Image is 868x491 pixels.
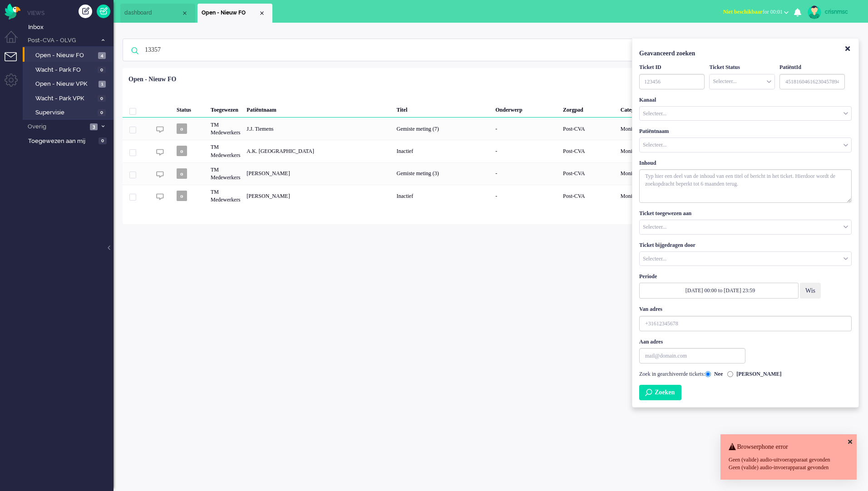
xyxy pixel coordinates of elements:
[98,95,106,102] span: 0
[5,6,20,13] a: Omnidesk
[393,162,492,185] div: Gemiste meting (3)
[26,22,113,32] a: Inbox
[177,123,187,134] span: o
[207,99,243,118] div: Toegewezen
[709,74,774,89] div: Ticket Status
[123,39,147,63] img: ic-search-icon.svg
[560,99,617,118] div: Zorgpad
[492,162,560,185] div: -
[35,108,95,117] span: Supervisie
[35,94,95,103] span: Wacht - Park VPK
[123,185,859,207] div: 13358
[120,4,195,23] li: Dashboard
[26,123,87,131] span: Overig
[560,162,617,185] div: Post-CVA
[99,137,107,144] span: 0
[123,118,859,140] div: 12322
[181,10,188,17] div: Close tab
[5,4,20,20] img: flow_omnibird.svg
[202,9,258,17] span: Open - Nieuw FO
[156,171,164,178] img: ic_chat_grey.svg
[207,140,243,162] div: TM Medewerkers
[639,251,852,266] div: Assigned Group
[639,348,745,363] input: Aan adres
[639,273,657,280] label: Periode
[639,370,852,378] div: Zoek in gearchiveerde tickets:
[258,10,266,17] div: Close tab
[617,118,681,140] div: Monitoring
[243,118,393,140] div: J.J. Tiemens
[779,64,801,71] label: PatiëntId
[177,146,187,156] span: o
[156,148,164,156] img: ic_chat_grey.svg
[156,126,164,133] img: ic_chat_grey.svg
[639,137,852,152] div: Customer Name
[5,31,25,51] li: Dashboard menu
[393,140,492,162] div: Inactief
[393,118,492,140] div: Gemiste meting (7)
[207,118,243,140] div: TM Medewerkers
[393,185,492,207] div: Inactief
[243,185,393,207] div: [PERSON_NAME]
[492,99,560,118] div: Onderwerp
[79,5,92,18] div: Creëer ticket
[639,159,656,167] label: Inhoud
[639,64,661,71] label: Ticket ID
[639,338,663,346] label: Aan adres
[197,4,272,23] li: View
[639,106,852,121] div: Channel
[26,107,113,117] a: Supervisie 0
[639,283,799,299] input: Select date
[639,316,852,331] input: Van adres
[393,99,492,118] div: Titel
[718,5,794,19] button: Niet beschikbaarfor 00:01
[639,220,852,235] div: Assigned
[26,64,113,74] a: Wacht - Park FO 0
[825,7,859,16] div: crisnmsc
[705,371,711,377] input: Zoek in gearchiveerde tickets No
[800,283,821,299] button: Wis
[492,118,560,140] div: -
[492,185,560,207] div: -
[243,162,393,185] div: [PERSON_NAME]
[97,5,110,18] a: Quick Ticket
[709,64,740,71] label: Ticket Status
[639,241,695,249] label: Ticket bijgedragen door
[207,185,243,207] div: TM Medewerkers
[26,136,113,146] a: Toegewezen aan mij 0
[639,169,852,203] textarea: With textarea
[99,81,106,88] span: 1
[705,370,723,378] label: Nee
[639,385,681,400] button: Search
[98,52,106,59] span: 4
[639,96,656,104] label: Kanaal
[723,9,783,15] span: for 00:01
[729,443,848,450] h4: Browserphone error
[26,79,113,88] a: Open - Nieuw VPK 1
[90,123,98,130] span: 3
[207,162,243,185] div: TM Medewerkers
[243,99,393,118] div: Patiëntnaam
[5,52,25,73] li: Tickets menu
[243,140,393,162] div: A.K. [GEOGRAPHIC_DATA]
[28,23,113,32] span: Inbox
[718,3,794,23] li: Niet beschikbaarfor 00:01
[98,67,106,74] span: 0
[727,371,733,377] input: Zoek in gearchiveerde tickets Yes
[128,75,176,84] div: Open - Nieuw FO
[492,140,560,162] div: -
[26,93,113,103] a: Wacht - Park VPK 0
[123,162,859,185] div: 13259
[156,193,164,201] img: ic_chat_grey.svg
[26,36,97,45] span: Post-CVA - OLVG
[639,50,852,57] h4: Geavanceerd zoeken
[727,370,781,378] label: [PERSON_NAME]
[35,66,95,74] span: Wacht - Park FO
[98,109,106,116] span: 0
[617,162,681,185] div: Monitoring
[123,140,859,162] div: 13152
[639,305,662,313] label: Van adres
[729,456,848,471] div: Geen (valide) audio-uitvoerapparaat gevonden Geen (valide) audio-invoerapparaat gevonden
[617,185,681,207] div: Monitoring
[779,74,845,89] input: Customer ID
